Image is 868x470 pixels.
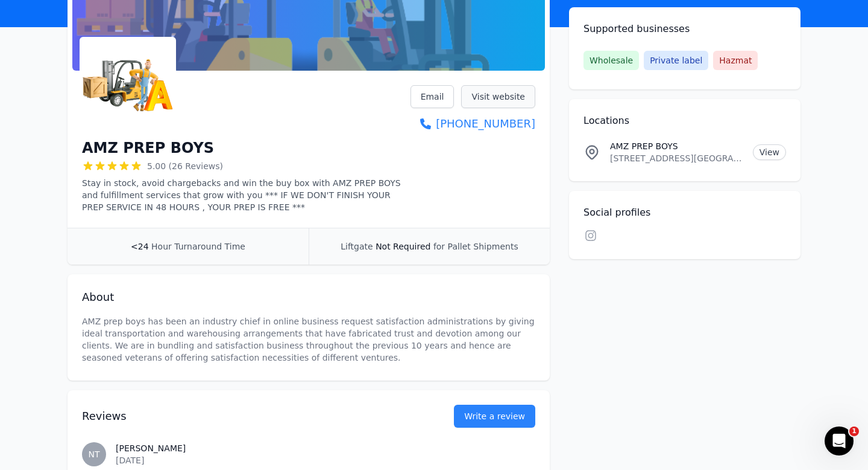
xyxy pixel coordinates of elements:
h2: About [82,289,535,306]
h2: Locations [583,114,786,128]
span: for Pallet Shipments [433,242,518,251]
a: Email [410,85,454,108]
a: Visit website [461,85,535,108]
a: [PHONE_NUMBER] [410,115,535,132]
h3: [PERSON_NAME] [116,442,535,454]
a: Write a review [454,405,535,428]
span: NT [88,450,99,459]
h1: AMZ PREP BOYS [82,138,214,158]
img: AMZ PREP BOYS [82,39,174,131]
span: Private label [644,51,708,70]
span: Hazmat [713,51,758,70]
span: 1 [849,427,859,436]
p: Stay in stock, avoid chargebacks and win the buy box with AMZ PREP BOYS and fulfillment services ... [82,177,410,213]
span: Wholesale [583,51,639,70]
iframe: Intercom live chat [825,427,854,456]
time: [DATE] [116,456,144,465]
span: <24 [131,242,149,251]
p: AMZ prep boys has been an industry chief in online business request satisfaction administrations ... [82,315,535,364]
span: 5.00 (26 Reviews) [147,160,223,172]
p: [STREET_ADDRESS][GEOGRAPHIC_DATA][STREET_ADDRESS][US_STATE][GEOGRAPHIC_DATA] [610,152,743,164]
span: Liftgate [341,242,373,251]
h2: Reviews [82,408,415,425]
p: AMZ PREP BOYS [610,140,743,152]
h2: Social profiles [583,205,786,220]
a: View [753,144,786,160]
span: Not Required [376,242,430,251]
span: Hour Turnaround Time [151,242,245,251]
h2: Supported businesses [583,22,786,36]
